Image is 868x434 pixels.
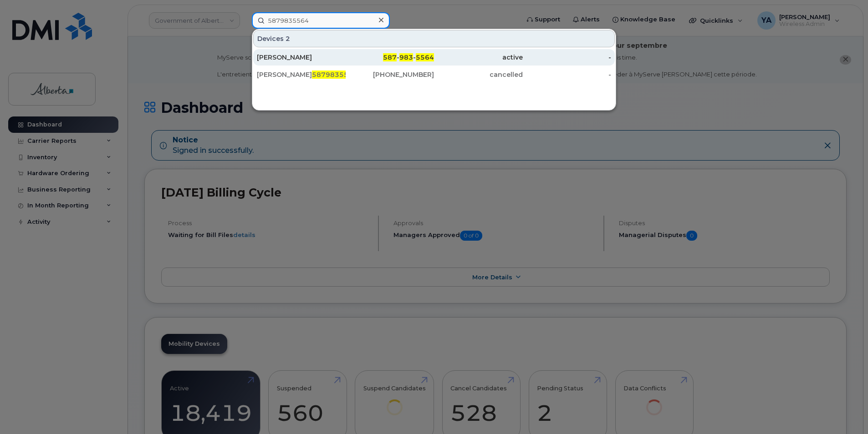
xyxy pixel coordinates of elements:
div: [PHONE_NUMBER] [346,70,434,79]
span: 5879835564 [312,71,357,79]
a: [PERSON_NAME]587-983-5564active- [253,49,615,66]
a: [PERSON_NAME]5879835564[PHONE_NUMBER]cancelled- [253,66,615,83]
div: Devices [253,30,615,47]
span: 5564 [416,53,434,61]
div: - [523,53,612,62]
div: cancelled [434,70,523,79]
div: - [523,70,612,79]
div: active [434,53,523,62]
span: 983 [399,53,413,61]
div: - - [346,53,434,62]
div: [PERSON_NAME] [257,53,346,62]
div: [PERSON_NAME] [257,70,346,79]
span: 587 [383,53,397,61]
span: 2 [286,34,290,43]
